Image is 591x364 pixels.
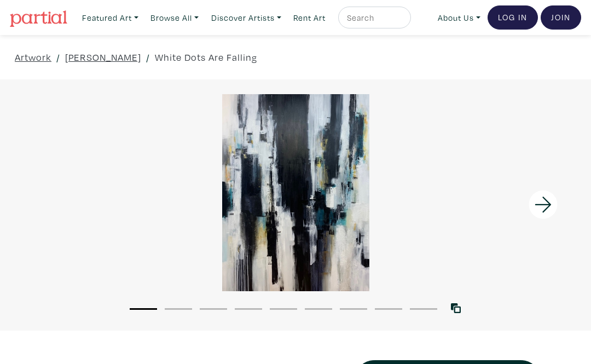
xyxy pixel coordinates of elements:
a: Join [541,5,581,30]
span: / [146,50,150,65]
button: 6 of 9 [305,308,332,310]
a: Artwork [15,50,51,65]
a: Log In [488,5,538,30]
a: Featured Art [77,7,143,29]
span: / [56,50,60,65]
button: 8 of 9 [375,308,402,310]
a: About Us [433,7,485,29]
button: 4 of 9 [235,308,262,310]
button: 3 of 9 [200,308,227,310]
a: Discover Artists [206,7,286,29]
input: Search [346,11,401,25]
a: White Dots Are Falling [155,50,257,65]
button: 1 of 9 [130,308,157,310]
a: [PERSON_NAME] [65,50,141,65]
button: 5 of 9 [270,308,297,310]
button: 9 of 9 [410,308,437,310]
button: 2 of 9 [165,308,192,310]
a: Rent Art [288,7,331,29]
button: 7 of 9 [340,308,367,310]
a: Browse All [146,7,204,29]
